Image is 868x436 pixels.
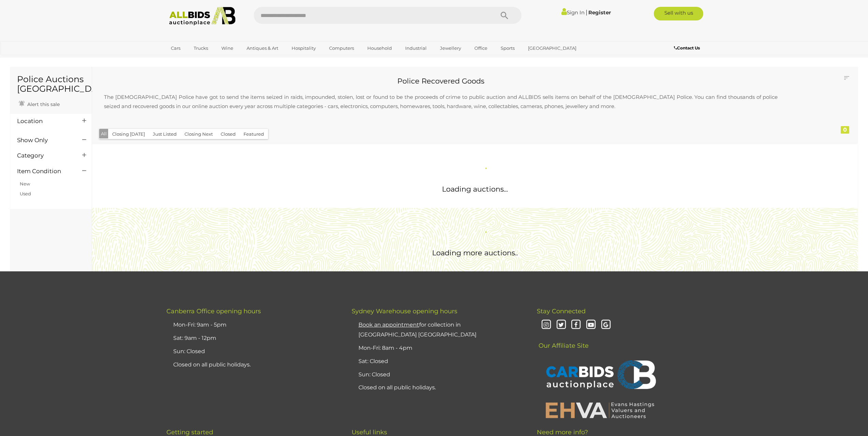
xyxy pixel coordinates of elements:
[17,137,72,144] h4: Show Only
[357,381,520,394] li: Closed on all public holidays.
[217,129,240,139] button: Closed
[20,191,31,196] a: Used
[172,358,335,372] li: Closed on all public holidays.
[524,43,581,54] a: [GEOGRAPHIC_DATA]
[358,321,419,328] u: Book an appointment
[537,429,588,436] span: Need more info?
[537,332,589,349] span: Our Affiliate Site
[352,429,387,436] span: Useful links
[470,43,492,54] a: Office
[841,126,849,134] div: 0
[99,129,108,139] button: All
[17,152,72,159] h4: Category
[358,321,476,338] a: Book an appointmentfor collection in [GEOGRAPHIC_DATA] [GEOGRAPHIC_DATA]
[537,307,586,315] span: Stay Connected
[436,43,466,54] a: Jewellery
[674,44,702,52] a: Contact Us
[149,129,181,139] button: Just Listed
[561,9,585,16] a: Sign In
[357,342,520,355] li: Mon-Fri: 8am - 4pm
[17,118,72,124] h4: Location
[542,353,658,398] img: CARBIDS Auctionplace
[586,9,587,16] span: |
[287,43,320,54] a: Hospitality
[540,319,552,331] i: Instagram
[585,319,597,331] i: Youtube
[172,345,335,358] li: Sun: Closed
[487,7,521,24] button: Search
[242,43,283,54] a: Antiques & Art
[442,185,508,193] span: Loading auctions...
[189,43,212,54] a: Trucks
[217,43,238,54] a: Wine
[17,75,85,93] h1: Police Auctions [GEOGRAPHIC_DATA]
[357,355,520,368] li: Sat: Closed
[401,43,431,54] a: Industrial
[180,129,217,139] button: Closing Next
[570,319,582,331] i: Facebook
[432,249,518,257] span: Loading more auctions..
[600,319,612,331] i: Google
[97,77,784,85] h2: Police Recovered Goods
[588,9,611,16] a: Register
[97,86,784,118] p: The [DEMOGRAPHIC_DATA] Police have got to send the items seized in raids, impounded, stolen, lost...
[172,318,335,332] li: Mon-Fri: 9am - 5pm
[166,43,185,54] a: Cars
[166,307,261,315] span: Canberra Office opening hours
[352,307,457,315] span: Sydney Warehouse opening hours
[357,368,520,381] li: Sun: Closed
[325,43,358,54] a: Computers
[17,168,72,175] h4: Item Condition
[26,101,60,107] span: Alert this sale
[542,401,658,419] img: EHVA | Evans Hastings Valuers and Auctioneers
[555,319,567,331] i: Twitter
[20,181,30,186] a: New
[172,332,335,345] li: Sat: 9am - 12pm
[108,129,149,139] button: Closing [DATE]
[363,43,396,54] a: Household
[165,7,239,26] img: Allbids.com.au
[239,129,268,139] button: Featured
[166,429,213,436] span: Getting started
[674,45,700,50] b: Contact Us
[17,99,61,109] a: Alert this sale
[496,43,519,54] a: Sports
[654,7,703,20] a: Sell with us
